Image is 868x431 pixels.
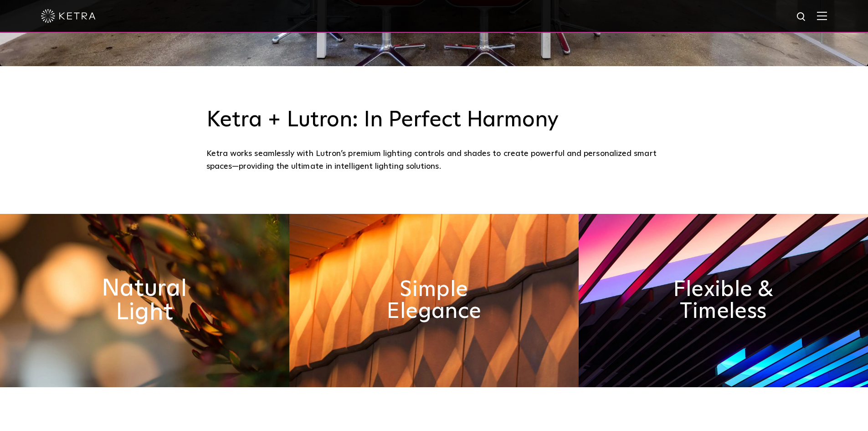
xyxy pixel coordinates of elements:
[579,214,868,387] img: flexible_timeless_ketra
[70,277,219,325] h2: Natural Light
[365,279,502,322] h2: Simple Elegance
[655,279,791,322] h2: Flexible & Timeless
[289,214,579,387] img: simple_elegance
[796,11,807,23] img: search icon
[206,147,662,173] div: Ketra works seamlessly with Lutron’s premium lighting controls and shades to create powerful and ...
[206,107,662,134] h3: Ketra + Lutron: In Perfect Harmony
[817,11,827,20] img: Hamburger%20Nav.svg
[41,9,96,23] img: ketra-logo-2019-white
